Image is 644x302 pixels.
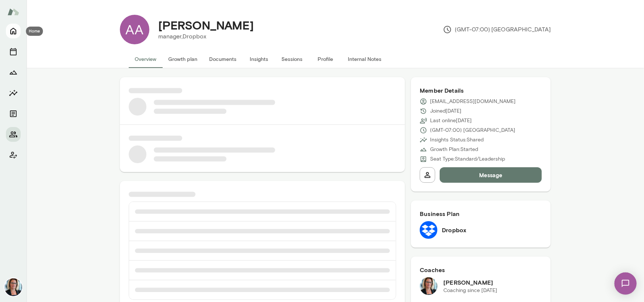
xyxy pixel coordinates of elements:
button: Home [6,24,21,38]
button: Documents [203,50,242,68]
img: Mento [7,5,19,19]
h6: [PERSON_NAME] [443,278,497,287]
p: Insights Status: Shared [430,136,484,144]
p: Coaching since [DATE] [443,287,497,294]
button: Members [6,127,21,142]
h6: Member Details [420,86,542,95]
h6: Business Plan [420,209,542,218]
button: Client app [6,148,21,162]
button: Overview [129,50,162,68]
p: Growth Plan: Started [430,146,478,153]
p: Joined [DATE] [430,107,461,115]
button: Growth plan [162,50,203,68]
p: [EMAIL_ADDRESS][DOMAIN_NAME] [430,98,516,105]
button: Insights [242,50,276,68]
p: Seat Type: Standard/Leadership [430,155,505,163]
img: Jennifer Alvarez [420,277,437,295]
p: manager, Dropbox [158,32,254,41]
h6: Dropbox [442,226,466,234]
div: AA [120,15,149,44]
p: (GMT-07:00) [GEOGRAPHIC_DATA] [430,127,515,134]
button: Internal Notes [342,50,387,68]
p: (GMT-07:00) [GEOGRAPHIC_DATA] [443,25,551,34]
button: Sessions [276,50,309,68]
h4: [PERSON_NAME] [158,18,254,32]
p: Last online [DATE] [430,117,472,124]
button: Sessions [6,44,21,59]
button: Documents [6,106,21,121]
button: Message [440,167,542,183]
button: Growth Plan [6,65,21,80]
button: Insights [6,86,21,100]
h6: Coaches [420,265,542,274]
div: Home [26,27,43,36]
img: Jennifer Alvarez [4,278,22,296]
button: Profile [309,50,342,68]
